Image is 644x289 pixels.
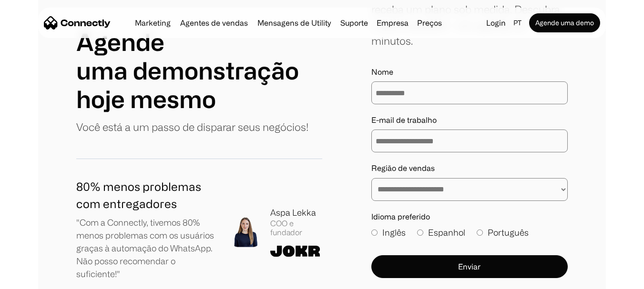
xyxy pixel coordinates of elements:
[76,119,308,135] p: Você está a um passo de disparar seus negócios!
[482,16,510,30] a: Login
[131,19,174,27] a: Marketing
[477,229,483,236] input: Português
[371,164,568,173] label: Região de vendas
[270,219,322,237] div: COO e fundador
[270,206,322,219] div: Aspa Lekka
[510,16,527,30] div: pt
[76,178,215,212] h1: 80% menos problemas com entregadores
[76,28,322,113] h1: Agende uma demonstração hoje mesmo
[44,16,111,30] a: home
[371,255,568,278] button: Enviar
[417,226,465,239] label: Espanhol
[377,16,409,30] div: Empresa
[413,19,446,27] a: Preços
[529,13,600,32] a: Agende uma demo
[10,271,57,286] aside: Language selected: Português (Brasil)
[371,226,406,239] label: Inglês
[371,212,568,221] label: Idioma preferido
[176,19,252,27] a: Agentes de vendas
[513,16,521,30] div: pt
[254,19,335,27] a: Mensagens de Utility
[19,272,57,286] ul: Language list
[477,226,529,239] label: Português
[417,229,423,236] input: Espanhol
[76,216,215,280] p: "Com a Connectly, tivemos 80% menos problemas com os usuários graças à automação do WhatsApp. Não...
[337,19,372,27] a: Suporte
[371,68,568,77] label: Nome
[371,229,378,236] input: Inglês
[371,116,568,125] label: E-mail de trabalho
[374,16,411,30] div: Empresa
